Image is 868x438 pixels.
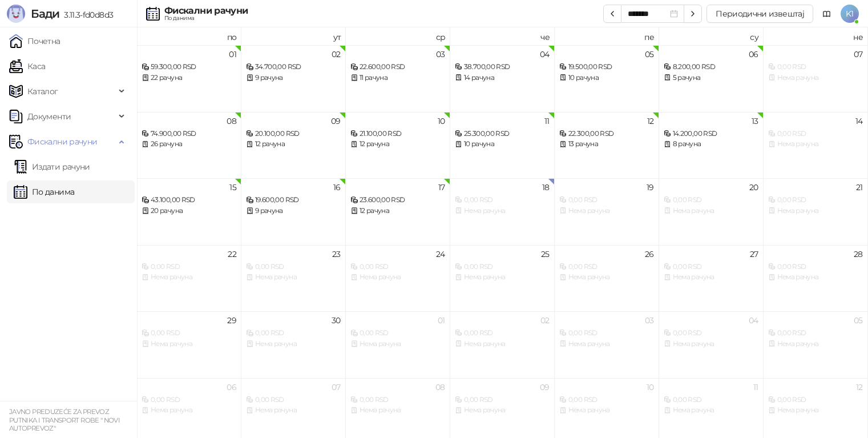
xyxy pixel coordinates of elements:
[664,62,758,73] div: 8.200,00 RSD
[768,328,863,339] div: 0,00 RSD
[664,139,758,150] div: 8 рачуна
[14,180,74,203] a: По данима
[659,245,764,312] td: 2025-09-27
[227,316,236,324] div: 29
[229,50,236,58] div: 01
[450,245,555,312] td: 2025-09-25
[333,183,341,191] div: 16
[435,383,445,391] div: 08
[855,117,863,125] div: 14
[350,272,445,283] div: Нема рачуна
[764,45,868,112] td: 2025-09-07
[137,45,241,112] td: 2025-09-01
[350,62,445,73] div: 22.600,00 RSD
[9,408,120,432] small: JAVNO PREDUZEĆE ZA PREVOZ PUTNIKA I TRANSPORT ROBE " NOVI AUTOPREVOZ"
[455,139,550,150] div: 10 рачуна
[241,178,346,245] td: 2025-09-16
[227,383,236,391] div: 06
[246,328,341,339] div: 0,00 RSD
[332,50,341,58] div: 02
[856,383,863,391] div: 12
[455,395,550,405] div: 0,00 RSD
[246,139,341,150] div: 12 рачуна
[350,262,445,272] div: 0,00 RSD
[142,206,236,216] div: 20 рачуна
[436,50,445,58] div: 03
[768,73,863,83] div: Нема рачуна
[164,6,248,15] div: Фискални рачуни
[559,395,654,405] div: 0,00 RSD
[647,117,654,125] div: 12
[450,112,555,179] td: 2025-09-11
[137,112,241,179] td: 2025-09-08
[659,311,764,378] td: 2025-10-04
[27,80,58,103] span: Каталог
[9,30,60,53] a: Почетна
[350,405,445,416] div: Нема рачуна
[555,27,659,45] th: пе
[768,139,863,150] div: Нема рачуна
[142,195,236,206] div: 43.100,00 RSD
[346,45,450,112] td: 2025-09-03
[346,311,450,378] td: 2025-10-01
[854,316,863,324] div: 05
[246,272,341,283] div: Нема рачуна
[455,128,550,139] div: 25.300,00 RSD
[142,395,236,405] div: 0,00 RSD
[559,206,654,216] div: Нема рачуна
[332,383,341,391] div: 07
[455,328,550,339] div: 0,00 RSD
[749,183,758,191] div: 20
[645,316,654,324] div: 03
[438,316,445,324] div: 01
[768,262,863,272] div: 0,00 RSD
[450,178,555,245] td: 2025-09-18
[137,245,241,312] td: 2025-09-22
[9,55,45,78] a: Каса
[350,395,445,405] div: 0,00 RSD
[541,250,550,258] div: 25
[559,139,654,150] div: 13 рачуна
[764,27,868,45] th: не
[764,245,868,312] td: 2025-09-28
[540,50,550,58] div: 04
[142,328,236,339] div: 0,00 RSD
[559,272,654,283] div: Нема рачуна
[246,395,341,405] div: 0,00 RSD
[350,206,445,216] div: 12 рачуна
[350,128,445,139] div: 21.100,00 RSD
[664,328,758,339] div: 0,00 RSD
[555,311,659,378] td: 2025-10-03
[854,50,863,58] div: 07
[438,117,445,125] div: 10
[647,383,654,391] div: 10
[350,195,445,206] div: 23.600,00 RSD
[455,405,550,416] div: Нема рачуна
[752,117,758,125] div: 13
[664,128,758,139] div: 14.200,00 RSD
[455,73,550,83] div: 14 рачуна
[350,328,445,339] div: 0,00 RSD
[749,50,758,58] div: 06
[854,250,863,258] div: 28
[241,27,346,45] th: ут
[664,395,758,405] div: 0,00 RSD
[142,405,236,416] div: Нема рачуна
[31,7,59,21] span: Бади
[27,130,97,153] span: Фискални рачуни
[664,272,758,283] div: Нема рачуна
[246,195,341,206] div: 19.600,00 RSD
[841,5,859,23] span: K1
[768,272,863,283] div: Нема рачуна
[555,245,659,312] td: 2025-09-26
[645,50,654,58] div: 05
[706,5,813,23] button: Периодични извештај
[14,155,90,178] a: Издати рачуни
[246,73,341,83] div: 9 рачуна
[768,395,863,405] div: 0,00 RSD
[645,250,654,258] div: 26
[559,339,654,349] div: Нема рачуна
[241,45,346,112] td: 2025-09-02
[142,339,236,349] div: Нема рачуна
[753,383,758,391] div: 11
